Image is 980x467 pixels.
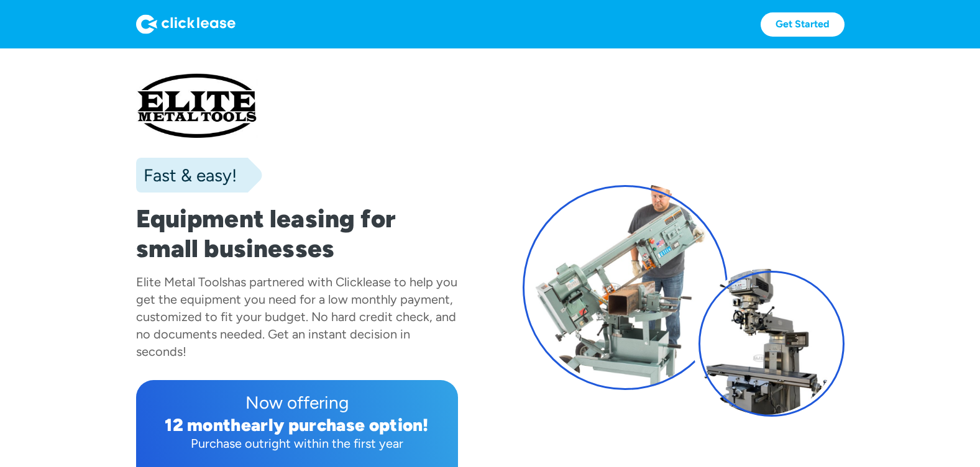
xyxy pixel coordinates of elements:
[136,163,237,188] div: Fast & easy!
[146,435,448,452] div: Purchase outright within the first year
[146,390,448,415] div: Now offering
[136,274,227,289] div: Elite Metal Tools
[165,414,241,435] div: 12 month
[136,204,458,263] h1: Equipment leasing for small businesses
[241,414,429,435] div: early purchase option!
[761,12,845,37] a: Get Started
[136,14,236,34] img: Logo
[136,274,457,359] div: has partnered with Clicklease to help you get the equipment you need for a low monthly payment, c...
